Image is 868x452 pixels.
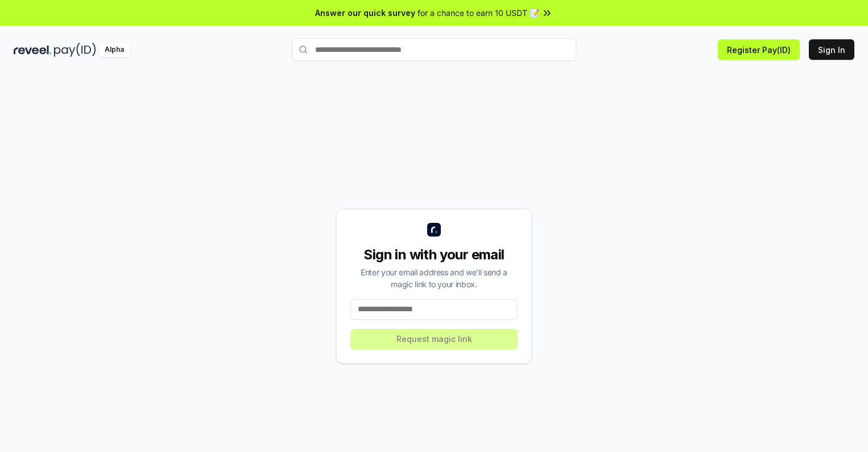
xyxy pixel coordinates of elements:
img: logo_small [427,223,441,237]
div: Enter your email address and we’ll send a magic link to your inbox. [350,266,518,290]
button: Sign In [809,39,854,60]
span: Answer our quick survey [315,7,415,19]
div: Sign in with your email [350,246,518,264]
span: for a chance to earn 10 USDT 📝 [418,7,539,19]
div: Alpha [98,43,130,57]
img: reveel_dark [14,43,52,57]
img: pay_id [54,43,96,57]
button: Register Pay(ID) [718,39,800,60]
